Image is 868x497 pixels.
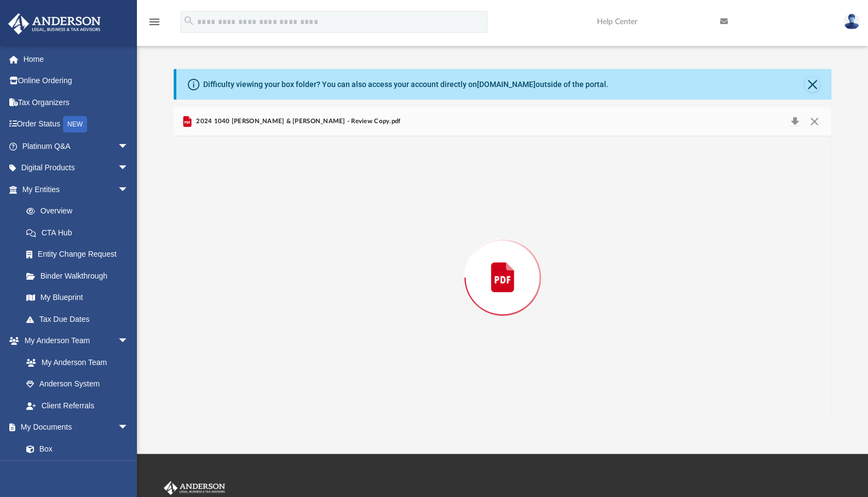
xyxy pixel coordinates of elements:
a: Meeting Minutes [15,460,140,482]
button: Close [804,114,824,129]
img: Anderson Advisors Platinum Portal [5,13,104,34]
a: Entity Change Request [15,244,145,265]
button: Download [785,114,804,129]
a: Tax Due Dates [15,308,145,330]
div: NEW [63,116,87,132]
img: User Pic [843,14,860,30]
a: Platinum Q&Aarrow_drop_down [8,135,145,157]
a: [DOMAIN_NAME] [477,80,536,89]
i: search [183,15,195,27]
span: 2024 1040 [PERSON_NAME] & [PERSON_NAME] - Review Copy.pdf [194,117,400,126]
a: Box [15,438,134,460]
span: arrow_drop_down [118,330,140,352]
div: Preview [174,107,832,419]
a: Online Ordering [8,70,145,92]
a: Client Referrals [15,395,140,417]
a: CTA Hub [15,222,145,244]
button: Close [804,77,820,92]
a: My Entitiesarrow_drop_down [8,178,145,200]
a: Tax Organizers [8,91,145,113]
span: arrow_drop_down [118,157,140,180]
i: menu [148,15,161,28]
div: Difficulty viewing your box folder? You can also access your account directly on outside of the p... [203,79,608,90]
a: Binder Walkthrough [15,265,145,287]
span: arrow_drop_down [118,417,140,439]
img: Anderson Advisors Platinum Portal [162,481,227,495]
a: Anderson System [15,373,140,395]
a: Home [8,48,145,70]
a: Order StatusNEW [8,113,145,136]
a: My Anderson Teamarrow_drop_down [8,330,140,352]
a: menu [148,21,161,28]
a: Digital Productsarrow_drop_down [8,157,145,179]
span: arrow_drop_down [118,178,140,201]
span: arrow_drop_down [118,135,140,158]
a: Overview [15,200,145,222]
a: My Documentsarrow_drop_down [8,417,140,438]
a: My Blueprint [15,287,140,309]
a: My Anderson Team [15,351,134,373]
